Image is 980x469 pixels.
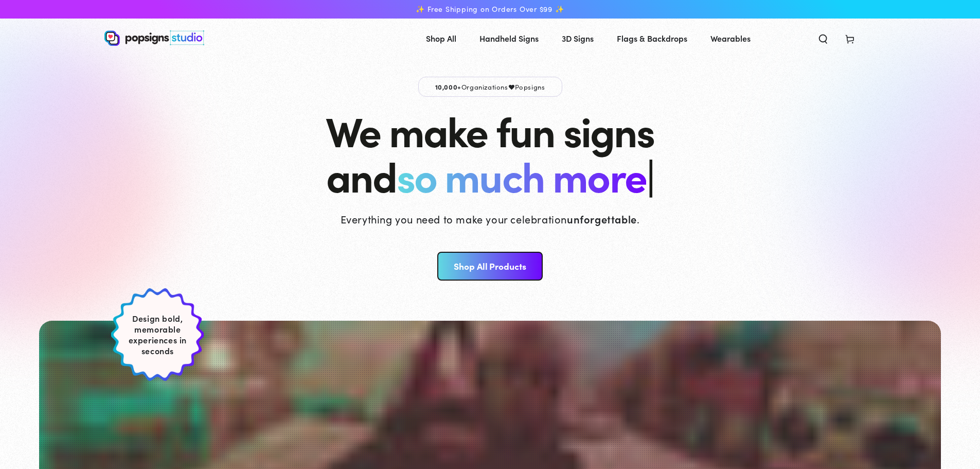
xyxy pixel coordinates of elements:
p: Organizations Popsigns [418,77,562,97]
span: 10,000+ [435,82,461,91]
span: Handheld Signs [479,31,539,46]
h1: We make fun signs and [326,107,654,198]
strong: unforgettable [567,212,637,226]
summary: Search our site [810,27,836,49]
a: Wearables [703,25,758,52]
span: | [646,146,654,204]
p: Everything you need to make your celebration . [341,212,640,226]
a: 3D Signs [554,25,601,52]
a: Shop All [418,25,464,52]
span: Shop All [426,31,456,46]
a: Flags & Backdrops [609,25,695,52]
a: Handheld Signs [472,25,546,52]
span: Wearables [710,31,751,46]
span: Flags & Backdrops [617,31,687,46]
img: Popsigns Studio [104,30,204,46]
span: so much more [397,146,646,203]
span: ✨ Free Shipping on Orders Over $99 ✨ [416,5,564,14]
a: Shop All Products [437,252,543,281]
span: 3D Signs [562,31,594,46]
